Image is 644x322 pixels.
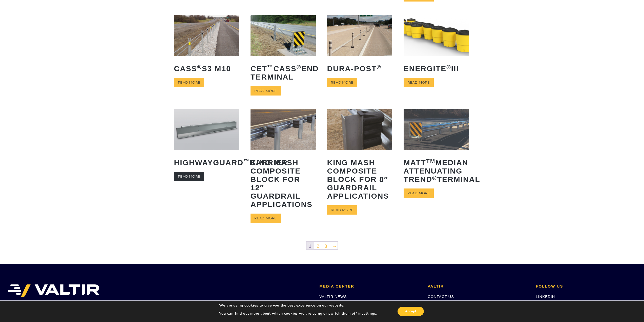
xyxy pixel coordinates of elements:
span: 1 [306,242,314,249]
sup: ™ [267,64,274,70]
sup: ® [446,64,451,70]
sup: ® [297,64,301,70]
a: Read more about “ENERGITE® III” [404,78,434,87]
sup: TM [426,158,435,164]
a: Read more about “Dura-Post®” [327,78,357,87]
sup: ® [432,175,437,181]
h2: CASS S3 M10 [174,61,239,77]
h2: MEDIA CENTER [319,284,420,289]
h2: VALTIR [428,284,528,289]
p: You can find out more about which cookies we are using or switch them off in . [219,311,377,316]
h2: MATT Median Attenuating TREND Terminal [404,155,469,187]
button: Accept [398,307,424,316]
a: Dura-Post® [327,15,392,77]
h2: Dura-Post [327,61,392,77]
img: VALTIR [8,284,99,297]
sup: ® [197,64,202,70]
a: CONTACT US [428,294,454,299]
h2: King MASH Composite Block for 12″ Guardrail Applications [251,155,316,212]
a: Read more about “King MASH Composite Block for 8" Guardrail Applications” [327,205,357,215]
h2: FOLLOW US [536,284,636,289]
p: We are using cookies to give you the best experience on our website. [219,303,377,308]
sup: ™ [243,158,250,164]
a: Read more about “MATTTM Median Attenuating TREND® Terminal” [404,188,434,198]
a: 2 [314,242,322,249]
a: Read more about “King MASH Composite Block for 12" Guardrail Applications” [251,214,281,223]
a: LINKEDIN [536,294,555,299]
a: Read more about “HighwayGuard™ Barrier” [174,172,204,181]
a: CET™CASS®End Terminal [251,15,316,85]
sup: ® [377,64,382,70]
button: settings [362,311,376,316]
a: → [330,242,338,249]
h2: CET CASS End Terminal [251,61,316,85]
a: ENERGITE®III [404,15,469,77]
a: 3 [322,242,330,249]
a: Read more about “CET™ CASS® End Terminal” [251,86,281,96]
a: MATTTMMedian Attenuating TREND®Terminal [404,109,469,187]
a: Read more about “CASS® S3 M10” [174,78,204,87]
a: CASS®S3 M10 [174,15,239,77]
h2: King MASH Composite Block for 8″ Guardrail Applications [327,155,392,204]
a: King MASH Composite Block for 8″ Guardrail Applications [327,109,392,204]
a: VALTIR NEWS [319,294,347,299]
a: King MASH Composite Block for 12″ Guardrail Applications [251,109,316,212]
nav: Product Pagination [174,241,470,251]
a: HighwayGuard™Barrier [174,109,239,171]
h2: HighwayGuard Barrier [174,155,239,171]
h2: ENERGITE III [404,61,469,77]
